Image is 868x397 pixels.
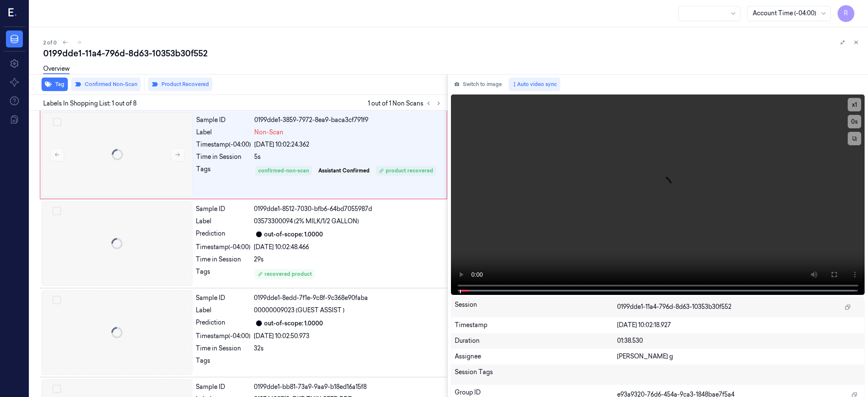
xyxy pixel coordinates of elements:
div: [DATE] 10:02:24.362 [254,140,442,149]
div: Sample ID [196,383,250,391]
button: Select row [53,385,61,393]
button: Product Recovered [148,78,212,91]
div: Prediction [196,318,250,328]
div: Label [196,128,251,137]
div: Timestamp (-04:00) [196,332,250,341]
button: Auto video sync [509,78,560,91]
div: [PERSON_NAME] g [617,352,861,361]
div: 5s [254,153,442,161]
div: Label [196,306,250,315]
div: 0199dde1-8edd-7f1e-9c8f-9c368e90faba [254,294,442,303]
div: Tags [196,267,250,281]
button: 0s [848,115,861,128]
span: 2 of 0 [43,39,57,46]
div: Sample ID [196,294,250,303]
div: Timestamp (-04:00) [196,140,251,149]
div: Assignee [455,352,617,361]
a: Overview [43,64,70,74]
div: Timestamp (-04:00) [196,243,250,252]
button: R [837,5,854,22]
div: 0199dde1-11a4-796d-8d63-10353b30f552 [43,47,861,59]
div: product recovered [379,167,433,175]
div: Timestamp [455,321,617,330]
div: confirmed-non-scan [258,167,309,175]
button: Select row [53,207,61,215]
button: Confirmed Non-Scan [71,78,141,91]
div: recovered product [258,270,312,278]
div: Time in Session [196,344,250,353]
span: Non-Scan [254,128,284,137]
div: out-of-scope: 1.0000 [264,230,323,239]
div: Session [455,300,617,314]
div: Sample ID [196,205,250,214]
div: Duration [455,336,617,345]
div: Assistant Confirmed [318,167,370,175]
button: Switch to image [451,78,505,91]
div: [DATE] 10:02:50.973 [254,332,442,341]
button: Select row [53,296,61,304]
span: 0199dde1-11a4-796d-8d63-10353b30f552 [617,303,732,311]
div: Time in Session [196,255,250,264]
div: 0199dde1-8512-7030-bfb6-64bd7055987d [254,205,442,214]
div: Tags [196,356,250,370]
div: Time in Session [196,153,251,161]
span: 03573300094 (2% MILK/1/2 GALLON) [254,217,359,226]
span: 1 out of 1 Non Scans [368,98,444,108]
div: Sample ID [196,116,251,125]
div: 32s [254,344,442,353]
div: Session Tags [455,368,617,381]
div: out-of-scope: 1.0000 [264,319,323,328]
div: 01:38.530 [617,336,861,345]
span: 00000009023 (GUEST ASSIST ) [254,306,345,315]
div: Tags [196,165,251,189]
div: [DATE] 10:02:48.466 [254,243,442,252]
div: 0199dde1-3859-7972-8ea9-baca3cf791f9 [254,116,442,125]
div: 0199dde1-bb81-73a9-9aa9-b18ed16a15f8 [254,383,442,391]
button: Tag [42,78,68,91]
div: Label [196,217,250,226]
button: Select row [53,118,61,126]
div: [DATE] 10:02:18.927 [617,321,861,330]
span: Labels In Shopping List: 1 out of 8 [43,99,136,108]
button: x1 [848,98,861,111]
div: 29s [254,255,442,264]
div: Prediction [196,229,250,239]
